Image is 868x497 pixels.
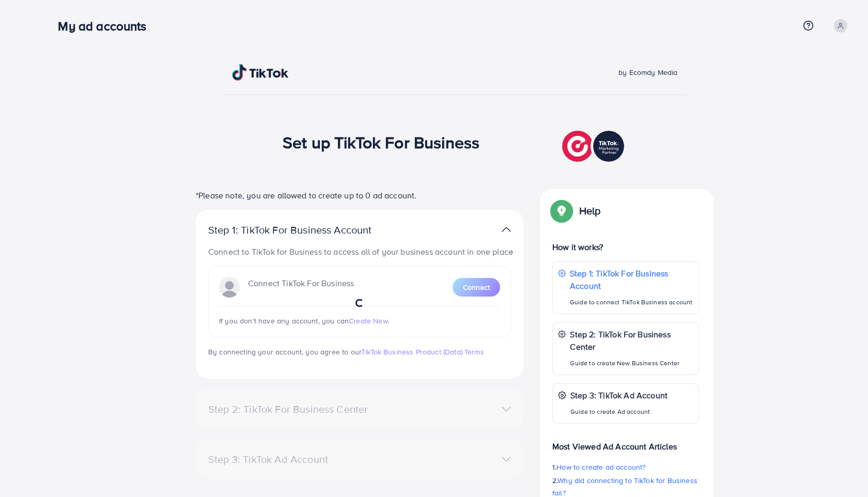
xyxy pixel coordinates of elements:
[552,241,699,253] p: How it works?
[196,189,523,201] p: *Please note, you are allowed to create up to 0 ad account.
[618,67,677,77] span: by Ecomdy Media
[502,222,511,237] img: TikTok partner
[283,132,479,152] h1: Set up TikTok For Business
[556,462,645,472] span: How to create ad account?
[570,389,668,401] p: Step 3: TikTok Ad Account
[552,461,699,473] p: 1.
[579,205,601,217] p: Help
[208,224,405,236] p: Step 1: TikTok For Business Account
[570,328,693,353] p: Step 2: TikTok For Business Center
[570,406,668,418] p: Guide to create Ad account
[58,19,154,34] h3: My ad accounts
[562,128,627,164] img: TikTok partner
[232,64,289,81] img: TikTok
[570,267,693,292] p: Step 1: TikTok For Business Account
[570,296,693,308] p: Guide to connect TikTok Business account
[570,357,693,369] p: Guide to create New Business Center
[552,201,571,220] img: Popup guide
[552,432,699,453] p: Most Viewed Ad Account Articles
